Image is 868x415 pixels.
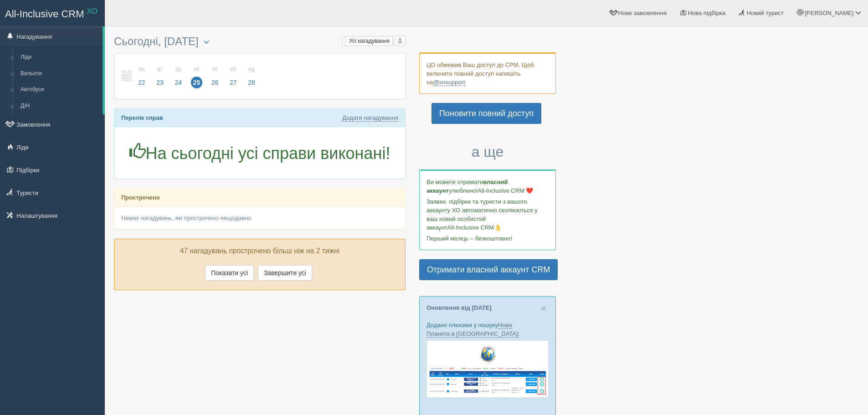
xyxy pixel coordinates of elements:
[426,340,549,398] img: new-planet-%D0%BF%D1%96%D0%B4%D0%B1%D1%96%D1%80%D0%BA%D0%B0-%D1%81%D1%80%D0%BC-%D0%B4%D0%BB%D1%8F...
[342,114,398,122] a: Додати нагадування
[0,0,104,26] a: All-Inclusive CRM XO
[191,66,203,73] small: чт
[426,197,549,232] p: Заявки, підбірки та туристи з вашого аккаунту ХО автоматично скопіюються у ваш новий особистий ак...
[172,77,184,88] span: 24
[172,66,184,73] small: ср
[227,77,239,88] span: 27
[5,8,84,20] span: All-Inclusive CRM
[136,66,148,73] small: пн
[805,10,853,16] span: [PERSON_NAME]
[154,66,166,73] small: вт
[426,304,492,311] a: Оновлення від [DATE]
[227,66,239,73] small: сб
[188,61,205,92] a: чт 25
[478,187,533,194] span: All-Inclusive CRM ❤️
[151,61,169,92] a: вт 23
[426,321,549,338] p: Додано плюсики у пошуку :
[225,61,242,92] a: сб 27
[426,234,549,243] p: Перший місяць – безкоштовно!
[426,322,518,338] a: Нова Планета в [GEOGRAPHIC_DATA]
[133,61,150,92] a: пн 22
[541,303,546,313] button: Close
[191,77,203,88] span: 25
[431,103,541,124] a: Поновити повний доступ
[136,77,148,88] span: 22
[618,10,667,16] span: Нове замовлення
[426,178,549,195] p: Ви можете отримати улюбленої
[243,61,258,92] a: нд 28
[16,49,103,66] a: Ліди
[121,143,398,163] h1: На сьогодні усі справи виконані!
[87,7,98,15] sup: XO
[209,66,221,73] small: пт
[433,79,465,86] a: @xosupport
[154,77,166,88] span: 23
[121,194,160,201] b: Прострочено
[121,246,398,256] p: 47 нагадувань прострочено більш ніж на 2 тижні
[246,77,257,88] span: 28
[209,77,221,88] span: 26
[419,144,556,160] h3: а ще
[258,265,312,281] button: Завершити усі
[114,207,405,229] div: Немає нагадувань, які прострочено нещодавно
[447,224,502,231] span: All-Inclusive CRM👌
[205,265,254,281] button: Показати усі
[114,36,406,49] h3: Сьогодні, [DATE]
[541,303,546,313] span: ×
[246,66,257,73] small: нд
[419,259,558,280] a: Отримати власний аккаунт CRM
[121,114,163,121] b: Перелік справ
[16,82,103,98] a: Автобуси
[688,10,726,16] span: Нова підбірка
[426,179,508,194] b: власний аккаунт
[206,61,224,92] a: пт 26
[169,61,187,92] a: ср 24
[16,98,103,114] a: Д/Н
[349,38,390,44] span: Усі нагадування
[16,66,103,82] a: Вильоти
[747,10,784,16] span: Новий турист
[419,52,556,94] div: ЦО обмежив Ваш доступ до СРМ. Щоб включити повний доступ напишіть на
